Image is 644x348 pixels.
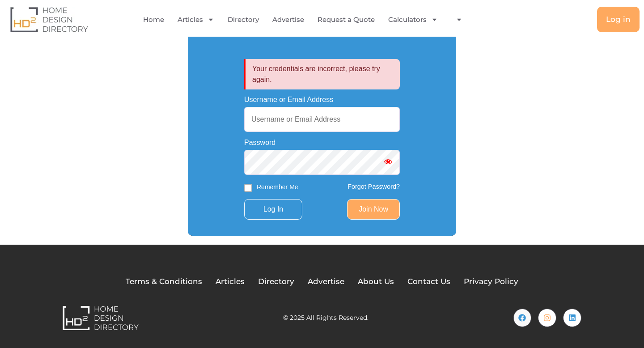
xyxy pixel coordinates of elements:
[131,9,481,30] nav: Menu
[258,276,294,288] a: Directory
[228,9,259,30] a: Directory
[358,276,394,288] a: About Us
[318,9,375,30] a: Request a Quote
[308,276,344,288] a: Advertise
[377,150,400,175] button: Show password
[126,276,202,288] a: Terms & Conditions
[244,199,302,220] input: Log In
[143,9,164,30] a: Home
[606,16,631,23] span: Log in
[178,9,214,30] a: Articles
[216,276,245,288] a: Articles
[347,199,400,220] a: Join Now
[272,9,304,30] a: Advertise
[244,139,275,146] label: Password
[407,276,450,288] a: Contact Us
[257,182,298,192] label: Remember Me
[347,183,400,190] a: Forgot Password?
[464,276,518,288] a: Privacy Policy
[283,314,369,321] h2: © 2025 All Rights Reserved.
[244,59,400,89] p: Your credentials are incorrect, please try again.
[244,96,333,103] label: Username or Email Address
[388,9,438,30] a: Calculators
[597,7,640,32] a: Log in
[244,107,400,132] input: Username or Email Address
